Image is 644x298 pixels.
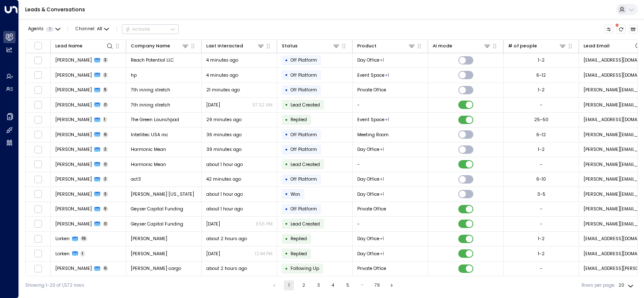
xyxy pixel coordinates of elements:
span: Off Platform [291,87,317,93]
span: 0 [103,221,109,227]
span: Toggle select row [34,264,42,272]
button: Agents1 [25,25,62,34]
div: Product [357,42,416,50]
div: Status [282,42,340,50]
span: Oct 04, 2025 [206,102,220,108]
span: delmar cargo [131,265,181,272]
div: # of people [508,42,567,50]
span: Replied [291,236,307,242]
span: Toggle select row [34,235,42,243]
div: • [285,99,288,110]
span: Robert Leng [55,221,92,227]
button: Actions [122,24,179,34]
div: Last Interacted [206,42,265,50]
div: Private Office [380,236,384,242]
div: Private Office [380,251,384,257]
span: 1 [103,117,107,122]
span: Toggle select row [34,250,42,258]
span: 2 [103,73,108,78]
button: Go to page 5 [343,280,353,290]
span: Toggle select row [34,86,42,94]
span: There are new threads available. Refresh the grid to view the latest updates. [617,25,626,34]
span: Lead Created [291,102,320,108]
button: Go to page 2 [299,280,309,290]
div: • [285,159,288,170]
span: Off Platform [291,206,317,212]
span: Toggle select row [34,205,42,213]
span: Won [291,191,300,197]
div: … [357,280,367,290]
span: Samantha siu New York [131,191,194,197]
span: Robert Leng [55,206,92,212]
label: Rows per page: [582,282,615,289]
div: 3-5 [537,191,545,197]
span: 39 minutes ago [206,146,241,153]
span: Day Office [357,57,379,63]
div: - [540,161,543,168]
span: Toggle select row [34,190,42,198]
div: • [285,85,288,96]
div: • [285,218,288,229]
span: Toggle select row [34,145,42,153]
span: Harmonic Mean [131,146,166,153]
span: Private Office [357,265,386,272]
span: Harmonic Mean [131,161,166,168]
span: Following Up [291,265,319,272]
span: Manno [131,236,167,242]
div: Private Office [380,146,384,153]
span: Day Office [357,236,379,242]
span: about 1 hour ago [206,206,243,212]
span: 1 [46,27,54,32]
div: - [540,206,543,212]
span: Toggle select row [34,56,42,64]
span: Toggle select row [34,101,42,109]
span: 29 minutes ago [206,117,241,123]
span: Aug 31, 2025 [206,251,220,257]
button: Go to page 4 [328,280,338,290]
td: - [353,217,428,231]
span: Lorken [55,236,70,242]
span: Replied [291,251,307,257]
span: hp [131,72,137,78]
span: Toggle select row [34,175,42,183]
span: Day Office [357,176,379,182]
div: 1-2 [538,251,545,257]
div: Company Name [131,42,170,50]
div: • [285,189,288,200]
a: Leads & Conversations [25,6,85,13]
div: Lead Name [55,42,114,50]
div: Private Office [385,117,389,123]
div: • [285,174,288,185]
button: Channel:All [73,25,112,34]
span: Replied [291,117,307,123]
span: Off Platform [291,57,317,63]
div: Lead Name [55,42,83,50]
div: Private Office [380,191,384,197]
span: Day Office [357,191,379,197]
span: 21 minutes ago [206,87,240,93]
span: Off Platform [291,72,317,78]
span: Agents [28,27,44,31]
span: All [97,26,102,31]
div: - [540,221,543,227]
span: Debbie [55,132,92,138]
span: 3 [103,192,109,197]
div: • [285,129,288,140]
div: Meeting Room [385,72,389,78]
span: Toggle select row [34,116,42,124]
span: Kamron Saniee [55,161,92,168]
span: Off Platform [291,146,317,153]
span: 0 [103,102,109,108]
div: Lead Email [584,42,642,50]
div: Showing 1-20 of 1,572 rows [25,282,84,289]
div: • [285,263,288,274]
span: 2 [103,147,108,152]
div: • [285,204,288,215]
div: • [285,144,288,155]
td: - [353,157,428,172]
span: Sep 29, 2025 [206,221,220,227]
p: 11:55 PM [256,221,273,227]
span: jeff block [55,102,92,108]
div: 1-2 [538,146,545,153]
p: 12:44 PM [255,251,273,257]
